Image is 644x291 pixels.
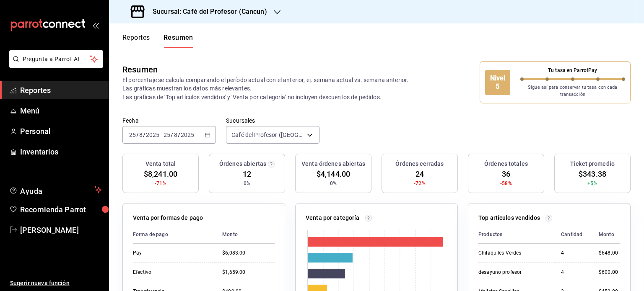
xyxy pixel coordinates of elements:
[20,224,102,236] span: [PERSON_NAME]
[222,269,275,276] div: $1,659.00
[146,7,267,17] h3: Sucursal: Café del Profesor (Cancun)
[20,146,102,157] span: Inventarios
[92,22,99,28] button: open_drawer_menu
[122,33,150,48] button: Reportes
[306,214,360,222] p: Venta por categoría
[226,118,319,124] label: Sucursales
[122,118,216,124] label: Fecha
[415,168,424,180] span: 24
[587,180,597,187] span: +5%
[174,131,178,138] input: --
[395,160,444,168] h3: Órdenes cerradas
[478,214,540,222] p: Top artículos vendidos
[163,131,171,138] input: --
[161,131,162,138] span: -
[484,160,528,168] h3: Órdenes totales
[330,180,337,187] span: 0%
[231,131,304,139] span: Café del Profesor ([GEOGRAPHIC_DATA])
[122,63,158,76] div: Resumen
[579,168,606,180] span: $343.38
[180,131,195,138] input: ----
[216,226,275,244] th: Monto
[20,105,102,116] span: Menú
[155,180,166,187] span: -71%
[122,76,419,101] p: El porcentaje se calcula comparando el período actual con el anterior, ej. semana actual vs. sema...
[133,226,216,244] th: Forma de pago
[222,250,275,257] div: $6,083.00
[478,269,548,276] div: desayuno profesor
[561,250,585,257] div: 4
[9,50,103,68] button: Pregunta a Parrot AI
[178,131,180,138] span: /
[171,131,173,138] span: /
[301,160,365,168] h3: Venta órdenes abiertas
[244,180,250,187] span: 0%
[6,61,103,70] a: Pregunta a Parrot AI
[20,185,91,195] span: Ayuda
[145,131,160,138] input: ----
[129,131,136,138] input: --
[485,70,510,95] div: Nivel 5
[414,180,426,187] span: -72%
[10,279,102,288] span: Sugerir nueva función
[122,33,193,48] div: navigation tabs
[20,85,102,96] span: Reportes
[136,131,139,138] span: /
[133,214,203,222] p: Venta por formas de pago
[599,250,620,257] div: $648.00
[20,126,102,137] span: Personal
[317,168,350,180] span: $4,144.00
[500,180,512,187] span: -58%
[502,168,510,180] span: 36
[23,55,90,64] span: Pregunta a Parrot AI
[133,269,209,276] div: Efectivo
[561,269,585,276] div: 4
[139,131,143,138] input: --
[478,250,548,257] div: Chilaquiles Verdes
[520,84,626,98] p: Sigue así para conservar tu tasa con cada transacción
[592,226,620,244] th: Monto
[478,226,554,244] th: Productos
[133,250,209,257] div: Pay
[243,168,251,180] span: 12
[20,204,102,215] span: Recomienda Parrot
[144,168,177,180] span: $8,241.00
[570,160,615,168] h3: Ticket promedio
[554,226,592,244] th: Cantidad
[599,269,620,276] div: $600.00
[143,131,145,138] span: /
[520,67,626,74] p: Tu tasa en ParrotPay
[219,160,266,168] h3: Órdenes abiertas
[145,160,176,168] h3: Venta total
[164,33,193,48] button: Resumen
